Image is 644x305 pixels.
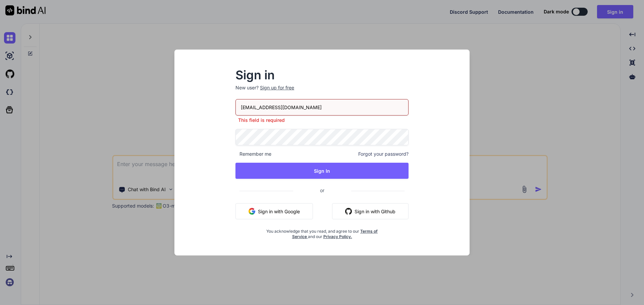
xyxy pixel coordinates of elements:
input: Login or Email [235,99,409,116]
button: Sign In [235,163,409,179]
button: Sign in with Github [332,203,409,219]
button: Sign in with Google [235,203,313,219]
a: Privacy Policy. [323,234,352,239]
img: github [345,208,352,215]
a: Terms of Service [292,229,378,239]
h2: Sign in [235,70,409,80]
p: New user? [235,84,409,99]
p: This field is required [235,117,409,124]
img: google [249,208,255,215]
span: Forgot your password? [358,151,409,157]
span: Remember me [235,151,271,157]
span: or [293,182,351,199]
div: You acknowledge that you read, and agree to our and our [264,225,380,239]
div: Sign up for free [260,84,294,91]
